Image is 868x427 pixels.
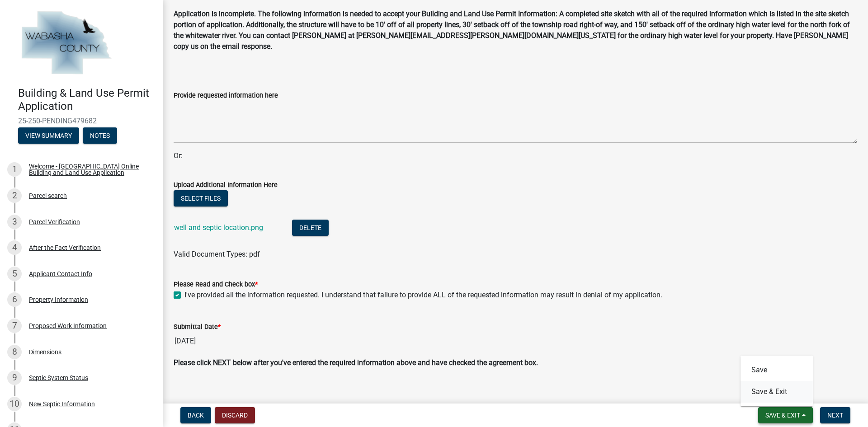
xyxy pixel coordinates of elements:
label: I've provided all the information requested. I understand that failure to provide ALL of the requ... [184,290,662,300]
div: Welcome - [GEOGRAPHIC_DATA] Online Building and Land Use Application [29,163,148,176]
div: 4 [7,240,22,255]
a: well and septic location.png [174,223,263,232]
span: 25-250-PENDING479682 [18,117,145,125]
button: Discard [215,407,255,423]
button: Delete [292,220,329,236]
div: New Septic Information [29,401,95,407]
label: Submittal Date [174,324,221,330]
button: Back [180,407,211,423]
div: 9 [7,371,22,385]
div: 10 [7,397,22,411]
strong: Application is incomplete. The following information is needed to accept your Building and Land U... [174,9,850,51]
button: Next [820,407,850,423]
wm-modal-confirm: Delete Document [292,224,329,233]
span: Save & Exit [765,412,800,419]
div: 5 [7,267,22,281]
label: Provide requested information here [174,93,278,99]
button: Save & Exit [741,381,813,403]
span: Valid Document Types: pdf [174,250,260,258]
wm-modal-confirm: Notes [83,132,117,140]
div: Parcel Verification [29,219,80,225]
div: Save & Exit [741,356,813,406]
strong: Please click NEXT below after you've entered the required information above and have checked the ... [174,358,538,367]
div: Parcel search [29,192,67,199]
p: Or: [174,150,857,161]
button: Save [741,359,813,381]
div: 1 [7,162,22,177]
div: Septic System Status [29,375,88,381]
button: View Summary [18,127,79,144]
span: Back [188,412,204,419]
button: Notes [83,127,117,144]
div: Applicant Contact Info [29,271,92,277]
h4: Building & Land Use Permit Application [18,87,156,113]
div: Property Information [29,296,88,303]
div: 2 [7,188,22,203]
div: 3 [7,215,22,229]
label: Upload Additional Information Here [174,182,278,188]
div: 6 [7,292,22,307]
wm-modal-confirm: Summary [18,132,79,140]
div: Dimensions [29,349,61,355]
button: Select files [174,190,228,206]
span: Next [827,412,843,419]
div: Proposed Work Information [29,323,107,329]
button: Save & Exit [758,407,813,423]
div: 8 [7,345,22,359]
div: 7 [7,319,22,333]
label: Please Read and Check box [174,282,258,288]
div: After the Fact Verification [29,244,101,251]
img: Wabasha County, Minnesota [18,9,114,77]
